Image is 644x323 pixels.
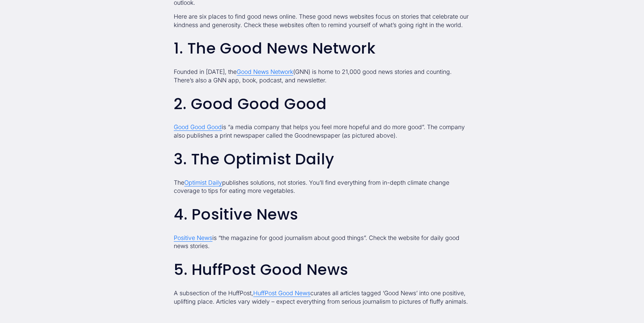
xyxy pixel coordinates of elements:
a: Good Good Good [174,123,222,130]
h2: 3. The Optimist Daily [174,151,470,168]
a: Good News Network [237,68,293,75]
h2: 4. Positive News [174,206,470,223]
p: Here are six places to find good news online. These good news websites focus on stories that cele... [174,13,470,29]
a: Positive News [174,234,212,241]
p: is “a media company that helps you feel more hopeful and do more good”. The company also publishe... [174,123,470,140]
h2: 5. HuffPost Good News [174,261,470,278]
p: The publishes solutions, not stories. You’ll find everything from in-depth climate change coverag... [174,179,470,195]
a: Optimist Daily [184,179,222,186]
h2: 2. Good Good Good [174,96,470,113]
p: A subsection of the HuffPost, curates all articles tagged ‘Good News’ into one positive, upliftin... [174,289,470,306]
p: is “the magazine for good journalism about good things”. Check the website for daily good news st... [174,234,470,250]
h2: 1. The Good News Network [174,40,470,57]
p: Founded in [DATE], the (GNN) is home to 21,000 good news stories and counting. There’s also a GNN... [174,68,470,84]
a: HuffPost Good News [253,289,310,297]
